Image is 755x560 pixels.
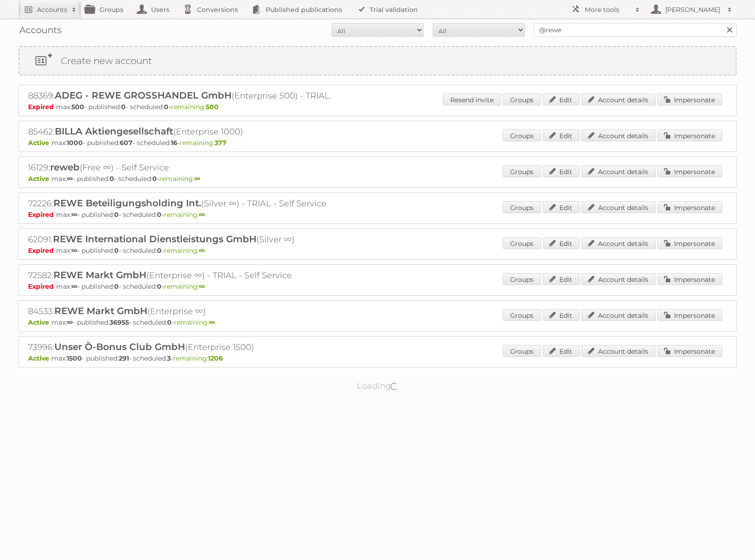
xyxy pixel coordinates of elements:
span: remaining: [164,246,205,255]
h2: 84533: (Enterprise ∞) [28,305,350,317]
span: Active [28,354,52,362]
a: Account details [581,309,656,321]
span: Expired [28,246,56,255]
span: remaining: [173,354,223,362]
a: Account details [581,237,656,249]
a: Impersonate [657,201,722,213]
p: max: - published: - scheduled: - [28,210,727,219]
strong: ∞ [209,318,215,327]
p: max: - published: - scheduled: - [28,246,727,255]
p: Loading [328,377,428,395]
strong: ∞ [199,282,205,291]
a: Edit [543,93,580,105]
a: Impersonate [657,165,722,177]
a: Impersonate [657,309,722,321]
span: remaining: [174,318,215,327]
strong: 0 [164,103,168,111]
strong: 291 [119,354,129,362]
h2: 62091: (Silver ∞) [28,233,350,245]
strong: 3 [167,354,171,362]
strong: ∞ [67,318,73,327]
a: Account details [581,345,656,357]
span: Unser Ö-Bonus Club GmbH [54,341,185,352]
strong: 607 [120,139,133,147]
strong: ∞ [199,210,205,219]
strong: 1000 [67,139,83,147]
span: REWE Beteiligungsholding Int. [53,198,201,209]
a: Account details [581,165,656,177]
a: Groups [503,93,541,105]
span: reweb [50,162,80,173]
strong: ∞ [194,175,200,183]
strong: ∞ [71,210,77,219]
strong: 1500 [67,354,82,362]
a: Impersonate [657,273,722,285]
strong: 0 [157,246,162,255]
p: max: - published: - scheduled: - [28,103,727,111]
strong: 0 [114,210,119,219]
a: Groups [503,309,541,321]
span: remaining: [164,210,205,219]
span: remaining: [171,103,219,111]
strong: 0 [114,246,119,255]
span: remaining: [164,282,205,291]
strong: ∞ [199,246,205,255]
h2: More tools [585,5,631,14]
p: max: - published: - scheduled: - [28,282,727,291]
a: Impersonate [657,93,722,105]
span: Expired [28,282,56,291]
strong: 0 [157,282,162,291]
a: Account details [581,273,656,285]
strong: 500 [71,103,84,111]
span: Expired [28,103,56,111]
a: Edit [543,273,580,285]
strong: 36955 [110,318,129,327]
h2: 88369: (Enterprise 500) - TRIAL [28,90,350,102]
a: Groups [503,345,541,357]
a: Account details [581,201,656,213]
h2: 85462: (Enterprise 1000) [28,126,350,138]
h2: 72582: (Enterprise ∞) - TRIAL - Self Service [28,269,350,281]
strong: 0 [110,175,114,183]
h2: Accounts [37,5,67,14]
a: Impersonate [657,129,722,141]
strong: 0 [152,175,157,183]
span: REWE Markt GmbH [53,269,146,280]
a: Groups [503,237,541,249]
strong: 377 [215,139,226,147]
span: remaining: [159,175,200,183]
a: Edit [543,201,580,213]
strong: 0 [157,210,162,219]
strong: ∞ [67,175,73,183]
strong: 16 [171,139,177,147]
strong: 0 [121,103,126,111]
strong: 1206 [208,354,223,362]
span: REWE Markt GmbH [54,305,147,316]
h2: [PERSON_NAME] [663,5,723,14]
p: max: - published: - scheduled: - [28,175,727,183]
a: Edit [543,237,580,249]
a: Groups [503,273,541,285]
strong: 500 [206,103,219,111]
span: ADEG - REWE GROSSHANDEL GmbH [55,90,232,101]
strong: 0 [167,318,172,327]
a: Edit [543,129,580,141]
a: Groups [503,165,541,177]
a: Groups [503,129,541,141]
h2: 73996: (Enterprise 1500) [28,341,350,353]
a: Impersonate [657,345,722,357]
a: Account details [581,129,656,141]
a: Resend invite [443,93,501,105]
h2: 16129: (Free ∞) - Self Service [28,162,350,174]
p: max: - published: - scheduled: - [28,354,727,362]
span: Active [28,318,52,327]
a: Edit [543,309,580,321]
a: Account details [581,93,656,105]
strong: 0 [114,282,119,291]
span: remaining: [180,139,226,147]
span: Active [28,175,52,183]
h2: 72226: (Silver ∞) - TRIAL - Self Service [28,198,350,210]
strong: ∞ [71,282,77,291]
p: max: - published: - scheduled: - [28,139,727,147]
a: Impersonate [657,237,722,249]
